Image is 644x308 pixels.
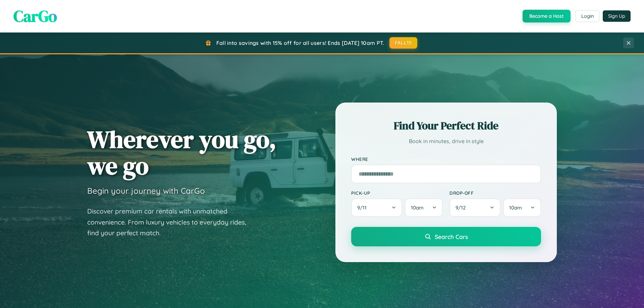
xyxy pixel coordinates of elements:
[351,156,541,162] label: Where
[603,10,631,22] button: Sign Up
[576,10,599,22] button: Login
[357,204,370,211] span: 9 / 11
[389,37,418,49] button: FALL15
[87,186,205,196] h3: Begin your journey with CarGo
[503,198,541,217] button: 10am
[351,136,541,146] p: Book in minutes, drive in style
[216,40,384,46] span: Fall into savings with 15% off for all users! Ends [DATE] 10am PT.
[351,190,443,196] label: Pick-up
[523,10,571,22] button: Become a Host
[455,204,469,211] span: 9 / 12
[351,198,402,217] button: 9/11
[449,190,541,196] label: Drop-off
[405,198,443,217] button: 10am
[411,204,424,211] span: 10am
[351,118,541,133] h2: Find Your Perfect Ride
[449,198,500,217] button: 9/12
[351,227,541,246] button: Search Cars
[13,5,57,27] span: CarGo
[87,126,276,179] h1: Wherever you go, we go
[509,204,522,211] span: 10am
[435,233,468,240] span: Search Cars
[87,206,255,239] p: Discover premium car rentals with unmatched convenience. From luxury vehicles to everyday rides, ...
